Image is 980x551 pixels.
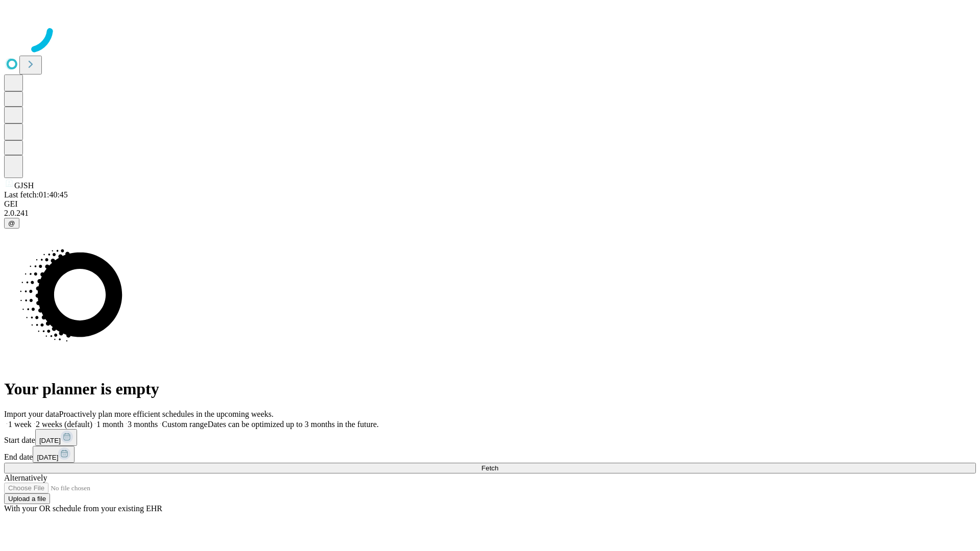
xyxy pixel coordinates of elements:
[14,181,34,190] span: GJSH
[4,199,976,209] div: GEI
[4,190,68,199] span: Last fetch: 01:40:45
[8,420,32,429] span: 1 week
[4,429,976,446] div: Start date
[4,446,976,463] div: End date
[128,420,158,429] span: 3 months
[39,437,61,444] span: [DATE]
[4,463,976,473] button: Fetch
[208,420,379,429] span: Dates can be optimized up to 3 months in the future.
[59,410,274,418] span: Proactively plan more efficient schedules in the upcoming weeks.
[4,504,162,513] span: With your OR schedule from your existing EHR
[4,218,19,229] button: @
[4,380,976,398] h1: Your planner is empty
[37,454,58,461] span: [DATE]
[8,219,15,227] span: @
[4,209,976,218] div: 2.0.241
[4,473,47,482] span: Alternatively
[481,464,498,472] span: Fetch
[33,446,75,463] button: [DATE]
[35,429,77,446] button: [DATE]
[4,493,50,504] button: Upload a file
[96,420,124,429] span: 1 month
[36,420,92,429] span: 2 weeks (default)
[4,410,59,418] span: Import your data
[162,420,207,429] span: Custom range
